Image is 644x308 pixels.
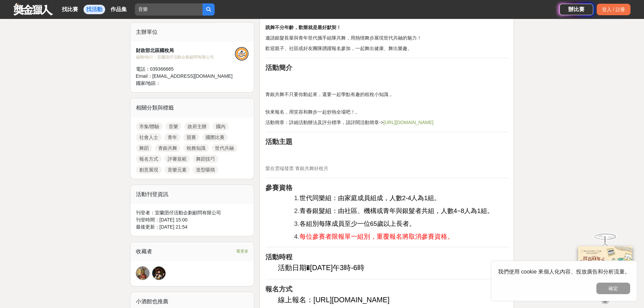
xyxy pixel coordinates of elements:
[265,34,508,42] p: 邀請銀髮長輩與青年世代攜手組隊共舞，用熱情舞步展現世代共融的魅力！
[278,296,313,304] span: 線上報名：
[136,166,162,174] a: 創意展現
[136,66,235,73] div: 電話： 039366665
[108,5,129,14] a: 作品集
[136,73,235,80] div: Email： [EMAIL_ADDRESS][DOMAIN_NAME]
[164,155,190,163] a: 評審規範
[136,216,249,223] div: 刊登時間： [DATE] 15:00
[383,120,433,125] a: [URL][DOMAIN_NAME]
[183,133,199,141] a: 競賽
[597,4,630,15] div: 登入 / 註冊
[202,133,228,141] a: 國際比賽
[265,25,341,30] strong: 跳舞不分年齡，歡樂就是最好默契！
[184,122,210,131] a: 政府主辦
[294,207,300,214] span: 2.
[236,247,248,255] span: 看更多
[278,264,364,272] span: 活動日期�[DATE]午3時-6時
[213,122,229,131] a: 國內
[313,298,389,303] a: [URL][DOMAIN_NAME]
[164,166,190,174] a: 音樂元素
[294,220,300,227] span: 3.
[559,4,593,15] a: 辦比賽
[183,144,209,152] a: 稅務知識
[265,119,508,126] p: 活動簡章：詳細活動辦法及評分標準，請詳閱活動簡章->
[130,98,254,117] div: 相關分類與標籤
[152,267,165,280] img: Avatar
[265,166,328,171] span: 愛在雲端發票 青銀共舞好稅月
[136,144,152,152] a: 舞蹈
[136,267,149,280] img: Avatar
[155,144,181,152] a: 青銀共舞
[265,91,508,105] p: 青銀共舞不只要你動起來，還要一起學點有趣的租稅小知識，
[265,138,292,145] strong: 活動主題
[313,296,389,304] span: [URL][DOMAIN_NAME]
[136,248,152,254] span: 收藏者
[165,122,182,131] a: 音樂
[135,3,202,16] input: 翻玩臺味好乳力 等你發揮創意！
[130,23,254,42] div: 主辦單位
[578,246,632,291] img: 968ab78a-c8e5-4181-8f9d-94c24feca916.png
[136,54,235,60] div: 協辦/執行： 宜蘭囝仔活動企劃顧問有限公司
[136,80,161,86] span: 國家/地區：
[265,184,292,191] strong: 參賽資格
[265,285,292,293] strong: 報名方式
[164,133,181,141] a: 青年
[300,207,494,214] span: 青春銀髮組：由社區、機構或青年與銀髮者共組，人數4~8人為1組。
[498,269,630,275] span: 我們使用 cookie 來個人化內容、投放廣告和分析流量。
[136,133,162,141] a: 社會人士
[265,253,292,261] strong: 活動時程
[136,155,162,163] a: 報名方式
[300,220,416,227] span: 各組別每隊成員至少一位65歲以上長者。
[193,166,218,174] a: 造型吸睛
[152,266,166,280] a: Avatar
[294,194,300,202] span: 1.
[136,266,149,280] a: Avatar
[596,283,630,294] button: 確定
[136,47,235,54] div: 財政部北區國稅局
[136,223,249,231] div: 最後更新： [DATE] 21:54
[265,64,292,71] strong: 活動簡介
[212,144,237,152] a: 世代共融
[300,233,454,240] span: 每位參賽者限報單一組別，重覆報名將取消參賽資格。
[130,185,254,204] div: 活動刊登資訊
[136,122,163,131] a: 市集/體驗
[193,155,218,163] a: 舞蹈技巧
[294,233,300,240] span: 4.
[84,5,105,14] a: 找活動
[300,194,440,202] span: 世代同樂組：由家庭成員組成，人數2-4人為1組。
[59,5,81,14] a: 找比賽
[265,45,508,52] p: 歡迎親子、社區或好友團隊踴躍報名參加，一起舞出健康、舞出樂趣。
[136,209,249,216] div: 刊登者： 宜蘭囝仔活動企劃顧問有限公司
[265,109,508,116] p: 快來報名，用笑容和舞步一起炒熱全場吧！。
